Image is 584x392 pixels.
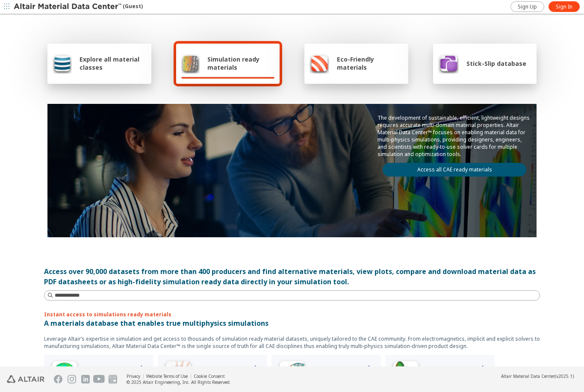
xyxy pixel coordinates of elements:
[44,335,540,350] p: Leverage Altair’s expertise in simulation and get access to thousands of simulation ready materia...
[44,311,540,318] p: Instant access to simulations ready materials
[53,53,72,74] img: Explore all material classes
[518,3,537,10] span: Sign Up
[146,373,188,379] a: Website Terms of Use
[44,266,540,287] div: Access over 90,000 datasets from more than 400 producers and find alternative materials, view plo...
[127,373,140,379] a: Privacy
[14,3,123,11] img: Altair Material Data Center
[44,318,540,328] p: A materials database that enables true multiphysics simulations
[556,3,572,10] span: Sign In
[80,55,146,71] span: Explore all material classes
[181,53,200,74] img: Simulation ready materials
[194,373,225,379] a: Cookie Consent
[337,55,403,71] span: Eco-Friendly materials
[466,59,526,68] span: Stick-Slip database
[501,373,574,379] div: (v2025.1)
[501,373,555,379] span: Altair Material Data Center
[310,53,329,74] img: Eco-Friendly materials
[378,114,531,158] p: The development of sustainable, efficient, lightweight designs requires accurate multi-domain mat...
[438,53,459,74] img: Stick-Slip database
[510,1,544,12] a: Sign Up
[7,375,44,383] img: Altair Engineering
[549,1,580,12] a: Sign In
[127,379,231,385] div: © 2025 Altair Engineering, Inc. All Rights Reserved.
[207,55,274,71] span: Simulation ready materials
[14,3,143,11] div: (Guest)
[383,163,526,177] a: Access all CAE ready materials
